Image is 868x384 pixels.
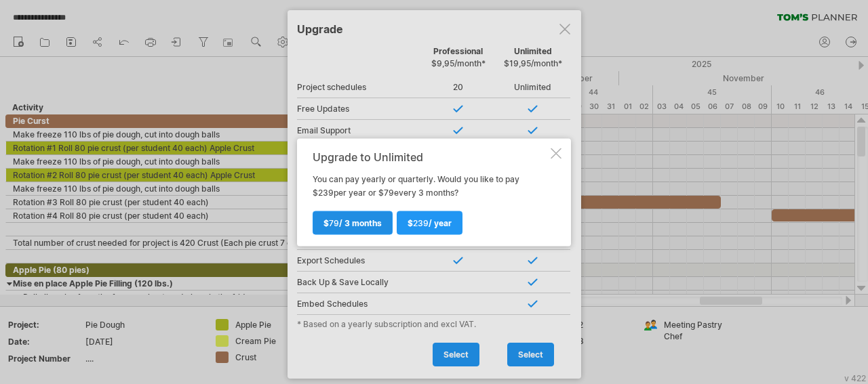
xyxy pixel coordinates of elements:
div: You can pay yearly or quarterly. Would you like to pay $ per year or $ every 3 months? [313,150,548,234]
span: $ / 3 months [323,217,382,228]
span: 79 [384,187,394,197]
div: Upgrade to Unlimited [313,150,548,163]
span: 79 [329,217,339,228]
span: 239 [318,187,334,197]
span: 239 [413,217,429,228]
a: $239/ year [397,211,462,234]
span: $ / year [408,217,452,228]
a: $79/ 3 months [313,211,393,234]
